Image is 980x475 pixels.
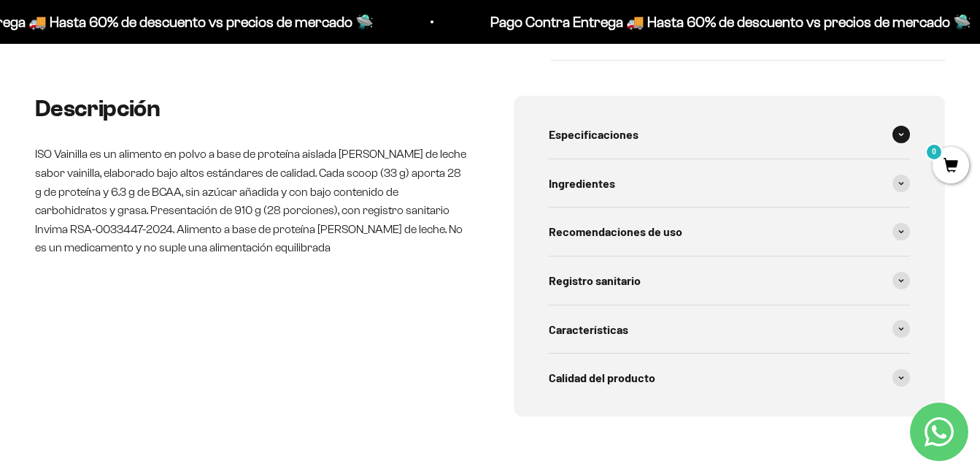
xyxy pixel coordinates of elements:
summary: Ingredientes [549,159,911,208]
mark: 0 [925,143,943,161]
summary: Características [549,305,911,354]
a: 0 [933,159,969,175]
span: Calidad del producto [549,368,655,387]
span: Registro sanitario [549,271,641,290]
span: Características [549,320,628,339]
summary: Registro sanitario [549,256,911,305]
summary: Recomendaciones de uso [549,208,911,256]
summary: Calidad del producto [549,354,911,402]
span: Recomendaciones de uso [549,222,682,241]
p: Pago Contra Entrega 🚚 Hasta 60% de descuento vs precios de mercado 🛸 [490,10,971,34]
p: ISO Vainilla es un alimento en polvo a base de proteína aislada [PERSON_NAME] de leche sabor vain... [35,145,467,257]
h2: Descripción [35,96,467,121]
span: Especificaciones [549,125,638,144]
span: Ingredientes [549,174,615,193]
summary: Especificaciones [549,110,911,159]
